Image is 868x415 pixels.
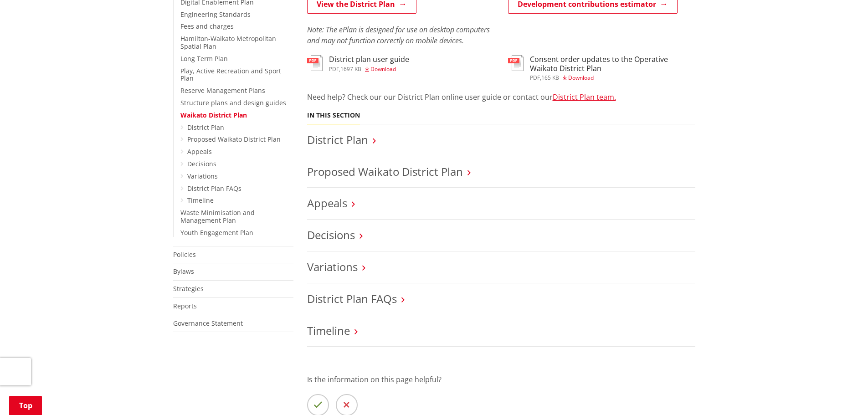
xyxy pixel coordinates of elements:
[173,319,243,328] a: Governance Statement
[307,374,695,385] p: Is the information on this page helpful?
[173,284,204,293] a: Strategies
[180,98,286,107] a: Structure plans and design guides
[530,75,695,81] div: ,
[307,195,347,210] a: Appeals
[180,34,276,51] a: Hamilton-Waikato Metropolitan Spatial Plan
[329,55,409,64] h3: District plan user guide
[187,172,218,180] a: Variations
[508,55,695,80] a: Consent order updates to the Operative Waikato District Plan pdf,165 KB Download
[370,65,396,73] span: Download
[329,67,409,72] div: ,
[541,74,559,82] span: 165 KB
[307,25,490,46] em: Note: The ePlan is designed for use on desktop computers and may not function correctly on mobile...
[180,10,251,19] a: Engineering Standards
[9,396,42,415] a: Top
[307,55,409,72] a: District plan user guide pdf,1697 KB Download
[307,323,350,338] a: Timeline
[180,67,281,83] a: Play, Active Recreation and Sport Plan
[329,65,339,73] span: pdf
[180,208,255,225] a: Waste Minimisation and Management Plan
[307,92,695,102] p: Need help? Check our our District Plan online user guide or contact our
[307,227,355,242] a: Decisions
[180,22,234,31] a: Fees and charges
[826,377,859,410] iframe: Messenger Launcher
[187,196,214,205] a: Timeline
[340,65,361,73] span: 1697 KB
[187,159,216,168] a: Decisions
[553,92,616,102] a: District Plan team.
[180,86,265,95] a: Reserve Management Plans
[173,250,196,259] a: Policies
[187,147,212,156] a: Appeals
[180,54,228,63] a: Long Term Plan
[173,302,197,310] a: Reports
[180,228,253,237] a: Youth Engagement Plan
[187,135,281,143] a: Proposed Waikato District Plan
[307,259,358,274] a: Variations
[508,55,524,71] img: document-pdf.svg
[307,112,360,119] h5: In this section
[307,164,463,179] a: Proposed Waikato District Plan
[568,74,594,82] span: Download
[530,74,540,82] span: pdf
[180,111,247,119] a: Waikato District Plan
[307,291,397,306] a: District Plan FAQs
[173,267,194,276] a: Bylaws
[530,55,695,72] h3: Consent order updates to the Operative Waikato District Plan
[187,123,224,132] a: District Plan
[187,184,241,193] a: District Plan FAQs
[307,55,323,71] img: document-pdf.svg
[307,132,368,147] a: District Plan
